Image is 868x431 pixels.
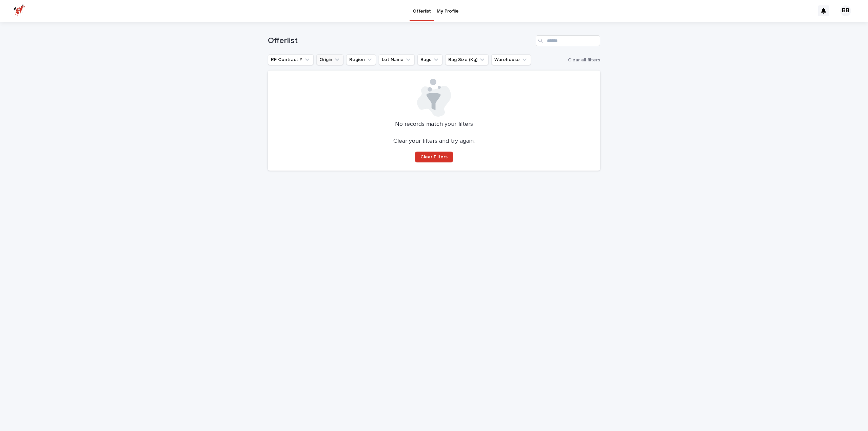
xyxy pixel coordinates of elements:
[491,54,531,65] button: Warehouse
[393,138,475,145] p: Clear your filters and try again.
[840,5,851,16] div: BB
[568,58,600,62] span: Clear all filters
[268,36,533,46] h1: Offerlist
[14,4,25,18] img: zttTXibQQrCfv9chImQE
[346,54,376,65] button: Region
[379,54,415,65] button: Lot Name
[415,152,453,162] button: Clear Filters
[276,121,592,128] p: No records match your filters
[420,155,448,159] span: Clear Filters
[536,35,600,46] input: Search
[445,54,489,65] button: Bag Size (Kg)
[316,54,343,65] button: Origin
[268,54,314,65] button: RF Contract #
[565,55,600,65] button: Clear all filters
[417,54,442,65] button: Bags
